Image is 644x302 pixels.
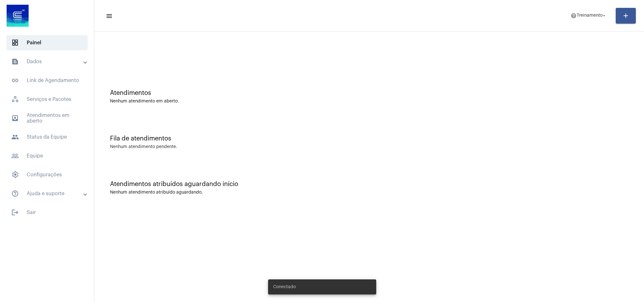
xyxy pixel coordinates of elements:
[11,58,19,65] mat-icon: sidenav icon
[110,90,628,96] div: Atendimentos
[4,54,94,69] mat-expansion-panel-header: sidenav iconDados
[6,205,88,220] span: Sair
[106,12,112,20] mat-icon: sidenav icon
[11,114,19,122] mat-icon: sidenav icon
[5,3,30,28] img: d4669ae0-8c07-2337-4f67-34b0df7f5ae4.jpeg
[6,148,88,163] span: Equipe
[110,135,628,142] div: Fila de atendimentos
[567,9,611,22] button: Treinamento
[11,171,19,178] span: sidenav icon
[601,13,607,19] mat-icon: arrow_drop_down
[11,190,19,197] mat-icon: sidenav icon
[11,152,19,160] mat-icon: sidenav icon
[4,186,94,201] mat-expansion-panel-header: sidenav iconAjuda e suporte
[110,181,628,188] div: Atendimentos atribuídos aguardando início
[6,167,88,182] span: Configurações
[11,77,19,84] mat-icon: sidenav icon
[622,12,630,19] mat-icon: add
[110,145,177,149] div: Nenhum atendimento pendente.
[11,39,19,47] span: sidenav icon
[6,35,88,50] span: Painel
[11,58,84,65] mat-panel-title: Dados
[110,190,628,195] div: Nenhum atendimento atribuído aguardando.
[11,133,19,141] mat-icon: sidenav icon
[6,92,88,107] span: Serviços e Pacotes
[6,73,88,88] span: Link de Agendamento
[11,190,84,197] mat-panel-title: Ajuda e suporte
[570,13,577,19] mat-icon: help
[110,99,628,104] div: Nenhum atendimento em aberto.
[11,96,19,103] span: sidenav icon
[6,129,88,145] span: Status da Equipe
[6,111,88,126] span: Atendimentos em aberto
[273,284,296,290] span: Conectado
[11,209,19,216] mat-icon: sidenav icon
[577,14,603,18] span: Treinamento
